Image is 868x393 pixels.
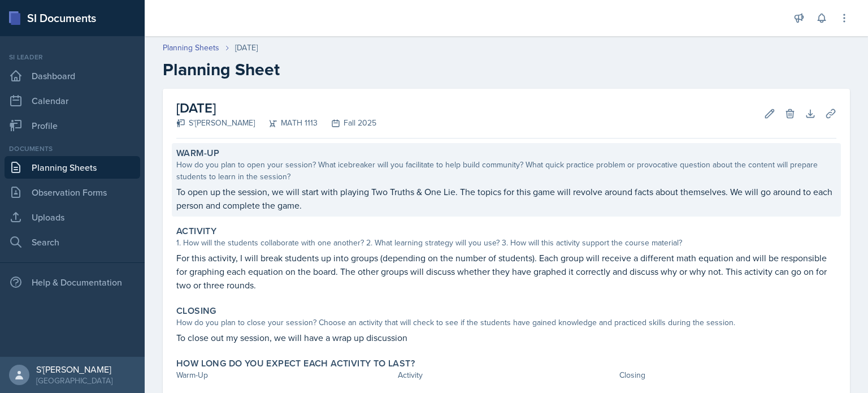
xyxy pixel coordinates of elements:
[176,98,376,118] h2: [DATE]
[5,156,140,179] a: Planning Sheets
[5,114,140,137] a: Profile
[619,369,836,381] div: Closing
[5,52,140,62] div: Si leader
[163,59,850,80] h2: Planning Sheet
[176,226,216,237] label: Activity
[5,206,140,228] a: Uploads
[5,64,140,87] a: Dashboard
[176,305,216,317] label: Closing
[5,181,140,204] a: Observation Forms
[176,331,836,344] p: To close out my session, we will have a wrap up discussion
[176,159,836,183] div: How do you plan to open your session? What icebreaker will you facilitate to help build community...
[176,237,836,249] div: 1. How will the students collaborate with one another? 2. What learning strategy will you use? 3....
[398,369,615,381] div: Activity
[176,117,255,129] div: S'[PERSON_NAME]
[5,89,140,112] a: Calendar
[176,148,220,159] label: Warm-Up
[5,144,140,154] div: Documents
[176,369,393,381] div: Warm-Up
[176,251,836,292] p: For this activity, I will break students up into groups (depending on the number of students). Ea...
[318,117,376,129] div: Fall 2025
[5,231,140,253] a: Search
[176,185,836,212] p: To open up the session, we will start with playing Two Truths & One Lie. The topics for this game...
[255,117,318,129] div: MATH 1113
[235,42,258,54] div: [DATE]
[176,317,836,329] div: How do you plan to close your session? Choose an activity that will check to see if the students ...
[163,42,219,54] a: Planning Sheets
[176,358,415,369] label: How long do you expect each activity to last?
[36,364,112,375] div: S'[PERSON_NAME]
[5,271,140,293] div: Help & Documentation
[36,375,112,386] div: [GEOGRAPHIC_DATA]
